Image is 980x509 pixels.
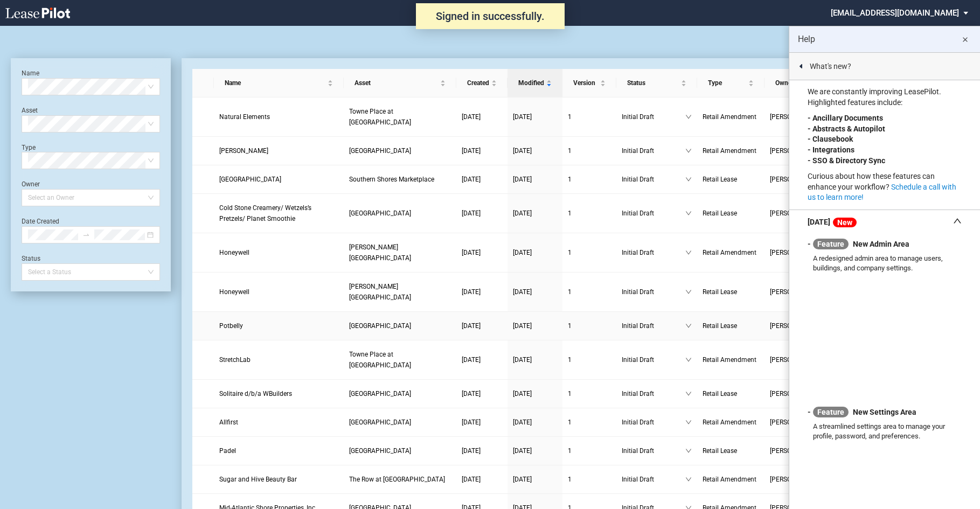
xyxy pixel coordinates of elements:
a: Retail Amendment [703,354,759,365]
span: [PERSON_NAME] [770,174,828,185]
a: Retail Lease [703,388,759,399]
a: [GEOGRAPHIC_DATA] [219,174,338,185]
span: Chantilly Plaza [349,390,411,398]
span: Initial Draft [622,320,685,331]
a: Honeywell [219,247,338,258]
span: [DATE] [513,113,532,121]
a: [DATE] [462,474,502,485]
span: 1 [568,390,572,398]
span: [DATE] [462,210,481,217]
span: Honeywell [219,288,249,296]
label: Date Created [22,218,59,225]
a: [DATE] [462,445,502,456]
a: [DATE] [513,174,557,185]
span: [DATE] [462,476,481,483]
a: [DATE] [513,320,557,331]
span: Name [225,78,325,88]
span: [DATE] [513,476,532,483]
a: Potbelly [219,320,338,331]
span: StretchLab [219,356,251,364]
span: [DATE] [513,356,532,364]
a: 1 [568,247,611,258]
a: 1 [568,287,611,297]
a: [GEOGRAPHIC_DATA] [349,145,451,156]
span: [DATE] [462,322,481,330]
a: 1 [568,145,611,156]
span: [DATE] [462,249,481,256]
a: [DATE] [513,145,557,156]
div: Signed in successfully. [416,3,565,29]
a: [DATE] [462,111,502,122]
span: Retail Amendment [703,419,756,426]
span: 1 [568,447,572,455]
a: Retail Lease [703,208,759,219]
th: Version [562,69,616,97]
span: 1 [568,322,572,330]
a: [DATE] [462,320,502,331]
a: Retail Lease [703,445,759,456]
span: Version [573,78,598,88]
span: Papa Johns [219,147,268,155]
span: Retail Lease [703,288,737,296]
a: [DATE] [462,287,502,297]
th: Modified [508,69,562,97]
span: Cherryvale Plaza [349,147,411,155]
span: [DATE] [462,356,481,364]
a: [GEOGRAPHIC_DATA] [349,388,451,399]
span: [PERSON_NAME] [770,354,828,365]
a: Southern Shores Marketplace [349,174,451,185]
a: StretchLab [219,354,338,365]
span: Initial Draft [622,388,685,399]
span: Initial Draft [622,417,685,428]
span: Initial Draft [622,145,685,156]
a: [DATE] [462,208,502,219]
th: Status [616,69,697,97]
span: Solitaire d/b/a WBuilders [219,390,292,398]
span: Created [467,78,489,88]
a: Retail Amendment [703,247,759,258]
span: Initial Draft [622,445,685,456]
a: Padel [219,445,338,456]
a: [DATE] [513,287,557,297]
span: down [685,476,692,483]
span: Herndon Parkway [349,283,411,301]
span: [DATE] [462,147,481,155]
span: Asset [355,78,438,88]
span: [DATE] [513,147,532,155]
span: Initial Draft [622,474,685,485]
a: [GEOGRAPHIC_DATA] [349,445,451,456]
span: Modified [518,78,544,88]
span: [PERSON_NAME] [770,247,828,258]
th: Owner [764,69,840,97]
span: Honeywell [219,249,249,256]
span: [PERSON_NAME] [770,445,828,456]
span: [DATE] [462,447,481,455]
span: Retail Amendment [703,356,756,364]
span: [DATE] [513,419,532,426]
th: Type [697,69,764,97]
a: Towne Place at [GEOGRAPHIC_DATA] [349,106,451,128]
span: Initial Draft [622,208,685,219]
span: 1 [568,113,572,121]
a: The Row at [GEOGRAPHIC_DATA] [349,474,451,485]
span: down [685,323,692,329]
a: 1 [568,320,611,331]
a: [DATE] [513,445,557,456]
a: [DATE] [513,247,557,258]
span: 1 [568,176,572,183]
span: [PERSON_NAME] [770,417,828,428]
span: Retail Lease [703,447,737,455]
a: 1 [568,354,611,365]
span: [DATE] [513,176,532,183]
a: [GEOGRAPHIC_DATA] [349,320,451,331]
span: Retail Amendment [703,147,756,155]
span: Status [627,78,679,88]
span: [DATE] [462,288,481,296]
label: Owner [22,180,40,188]
a: 1 [568,417,611,428]
span: [PERSON_NAME] [770,474,828,485]
span: Potbelly [219,322,243,330]
a: Retail Lease [703,320,759,331]
span: Retail Lease [703,390,737,398]
a: Honeywell [219,287,338,297]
